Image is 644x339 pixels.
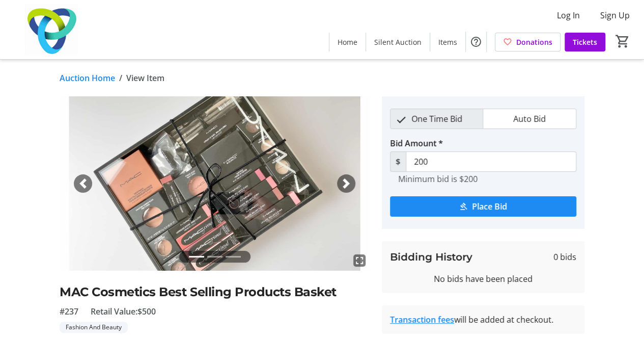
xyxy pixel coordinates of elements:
[91,305,156,318] span: Retail Value: $500
[390,151,406,172] span: $
[466,32,486,52] button: Help
[565,33,605,51] a: Tickets
[557,9,580,21] span: Log In
[390,137,443,149] label: Bid Amount *
[600,9,630,21] span: Sign Up
[60,322,128,333] tr-label-badge: Fashion And Beauty
[60,96,370,271] img: Image
[119,72,122,84] span: /
[398,174,478,184] tr-hint: Minimum bid is $200
[507,109,552,128] span: Auto Bid
[472,200,507,213] span: Place Bid
[573,37,597,47] span: Tickets
[405,109,468,128] span: One Time Bid
[430,33,465,51] a: Items
[390,196,576,217] button: Place Bid
[353,254,366,267] mat-icon: fullscreen
[60,72,115,84] a: Auction Home
[390,314,576,326] div: will be added at checkout.
[613,32,632,50] button: Cart
[390,273,576,285] div: No bids have been placed
[374,37,422,47] span: Silent Auction
[6,4,97,55] img: Trillium Health Partners Foundation's Logo
[592,7,638,23] button: Sign Up
[516,37,552,47] span: Donations
[438,37,457,47] span: Items
[549,7,588,23] button: Log In
[338,37,357,47] span: Home
[553,251,576,263] span: 0 bids
[60,305,78,318] span: #237
[390,249,472,265] h3: Bidding History
[60,283,370,301] h2: MAC Cosmetics Best Selling Products Basket
[495,33,561,51] a: Donations
[366,33,430,51] a: Silent Auction
[126,72,164,84] span: View Item
[390,314,454,325] a: Transaction fees
[329,33,366,51] a: Home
